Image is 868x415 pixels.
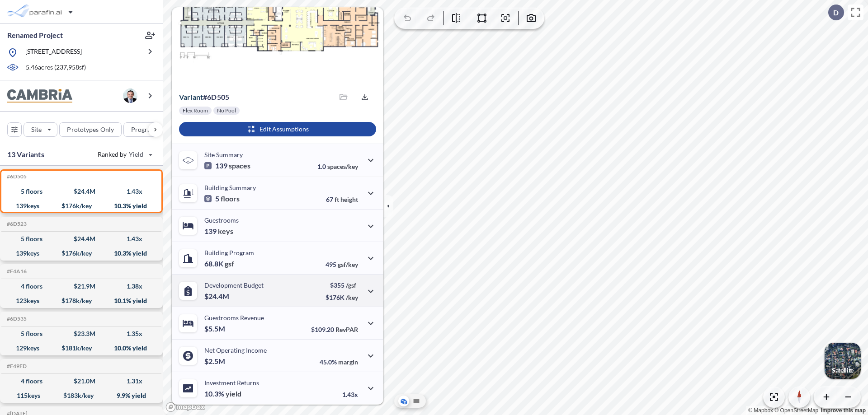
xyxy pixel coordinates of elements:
[326,196,358,203] p: 67
[825,343,861,379] img: Switcher Image
[123,89,137,103] img: user logo
[325,281,358,289] p: $355
[5,173,27,180] h5: Click to copy the code
[774,407,818,414] a: OpenStreetMap
[204,249,254,256] p: Building Program
[204,389,241,398] p: 10.3%
[31,125,42,134] p: Site
[131,125,156,134] p: Program
[335,196,339,203] span: ft
[225,259,234,268] span: gsf
[129,150,144,159] span: Yield
[90,147,158,162] button: Ranked by Yield
[204,357,226,366] p: $2.5M
[221,194,240,203] span: floors
[204,161,250,170] p: 139
[821,407,866,414] a: Improve this map
[338,261,358,268] span: gsf/key
[204,324,226,333] p: $5.5M
[5,268,27,275] h5: Click to copy the code
[833,9,839,17] p: D
[204,281,264,289] p: Development Budget
[204,184,256,191] p: Building Summary
[218,227,233,236] span: keys
[327,163,358,170] span: spaces/key
[5,363,27,369] h5: Click to copy the code
[24,122,57,137] button: Site
[26,63,86,73] p: 5.46 acres ( 237,958 sf)
[59,122,122,137] button: Prototypes Only
[179,93,203,101] span: Variant
[229,161,250,170] span: spaces
[204,194,240,203] p: 5
[5,316,27,322] h5: Click to copy the code
[123,122,172,137] button: Program
[226,389,241,398] span: yield
[411,396,422,406] button: Site Plan
[204,292,231,301] p: $24.4M
[338,358,358,366] span: margin
[320,358,358,366] p: 45.0%
[7,149,44,160] p: 13 Variants
[5,221,27,227] h5: Click to copy the code
[25,47,82,58] p: [STREET_ADDRESS]
[335,326,358,333] span: RevPAR
[748,407,773,414] a: Mapbox
[346,294,358,301] span: /key
[825,343,861,379] button: Switcher ImageSatellite
[259,125,309,134] p: Edit Assumptions
[325,294,358,301] p: $176K
[340,196,358,203] span: height
[7,89,72,103] img: BrandImage
[342,391,358,398] p: 1.43x
[165,402,205,412] a: Mapbox homepage
[204,216,239,224] p: Guestrooms
[346,281,356,289] span: /gsf
[67,125,114,134] p: Prototypes Only
[204,346,267,354] p: Net Operating Income
[311,326,358,333] p: $109.20
[179,122,376,136] button: Edit Assumptions
[325,261,358,268] p: 495
[204,227,233,236] p: 139
[179,93,229,102] p: # 6d505
[317,163,358,170] p: 1.0
[7,30,63,40] p: Renamed Project
[217,107,236,114] p: No Pool
[832,367,854,374] p: Satellite
[204,259,234,268] p: 68.8K
[204,314,264,322] p: Guestrooms Revenue
[204,151,243,159] p: Site Summary
[204,379,259,387] p: Investment Returns
[183,107,208,114] p: Flex Room
[398,396,409,406] button: Aerial View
